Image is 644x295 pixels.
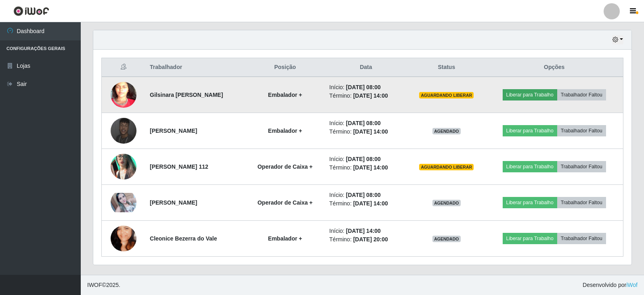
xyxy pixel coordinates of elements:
[557,161,606,172] button: Trabalhador Faltou
[325,58,408,77] th: Data
[150,128,197,134] strong: [PERSON_NAME]
[268,235,302,242] strong: Embalador +
[111,118,136,144] img: 1670169411553.jpeg
[329,235,403,244] li: Término:
[432,236,461,242] span: AGENDADO
[268,128,302,134] strong: Embalador +
[503,125,557,136] button: Liberar para Trabalho
[329,155,403,163] li: Início:
[626,282,638,288] a: iWof
[111,67,136,123] img: 1630764060757.jpeg
[419,92,474,98] span: AGUARDANDO LIBERAR
[557,197,606,208] button: Trabalhador Faltou
[329,83,403,92] li: Início:
[346,120,381,126] time: [DATE] 08:00
[419,164,474,170] span: AGUARDANDO LIBERAR
[111,193,136,212] img: 1668045195868.jpeg
[329,119,403,128] li: Início:
[150,163,208,170] strong: [PERSON_NAME] 112
[503,197,557,208] button: Liberar para Trabalho
[557,89,606,100] button: Trabalhador Faltou
[258,199,313,206] strong: Operador de Caixa +
[353,236,388,243] time: [DATE] 20:00
[353,200,388,207] time: [DATE] 14:00
[346,84,381,90] time: [DATE] 08:00
[407,58,485,77] th: Status
[245,58,324,77] th: Posição
[557,233,606,244] button: Trabalhador Faltou
[353,128,388,135] time: [DATE] 14:00
[13,6,49,16] img: CoreUI Logo
[583,281,638,289] span: Desenvolvido por
[329,227,403,235] li: Início:
[503,233,557,244] button: Liberar para Trabalho
[150,199,197,206] strong: [PERSON_NAME]
[329,199,403,208] li: Término:
[346,228,381,234] time: [DATE] 14:00
[353,164,388,171] time: [DATE] 14:00
[87,281,120,289] span: © 2025 .
[329,163,403,172] li: Término:
[111,215,136,262] img: 1620185251285.jpeg
[329,128,403,136] li: Término:
[346,156,381,162] time: [DATE] 08:00
[503,161,557,172] button: Liberar para Trabalho
[258,163,313,170] strong: Operador de Caixa +
[353,92,388,99] time: [DATE] 14:00
[557,125,606,136] button: Trabalhador Faltou
[432,200,461,206] span: AGENDADO
[329,191,403,199] li: Início:
[485,58,623,77] th: Opções
[503,89,557,100] button: Liberar para Trabalho
[150,235,217,242] strong: Cleonice Bezerra do Vale
[268,92,302,98] strong: Embalador +
[145,58,245,77] th: Trabalhador
[111,144,136,190] img: 1659745462209.jpeg
[346,192,381,198] time: [DATE] 08:00
[150,92,223,98] strong: Gilsinara [PERSON_NAME]
[329,92,403,100] li: Término:
[432,128,461,134] span: AGENDADO
[87,282,102,288] span: IWOF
